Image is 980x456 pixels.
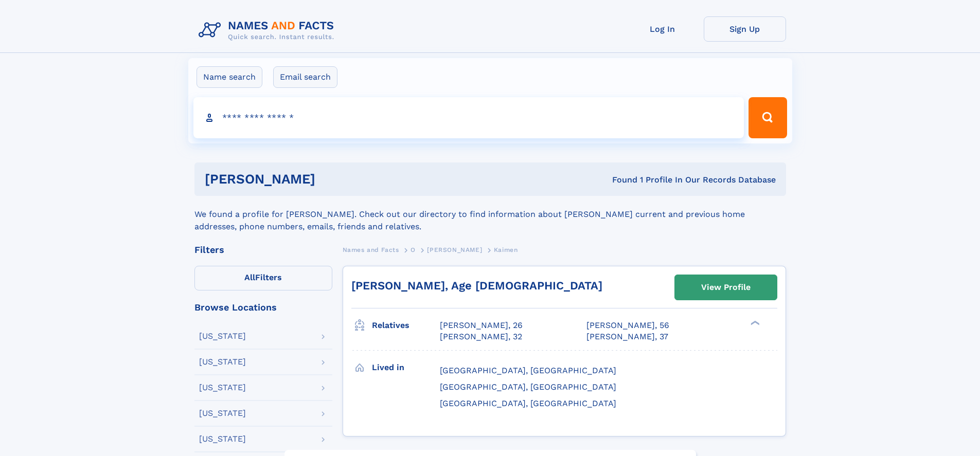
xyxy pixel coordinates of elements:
div: Found 1 Profile In Our Records Database [464,174,776,186]
a: [PERSON_NAME], 32 [440,331,522,342]
label: Filters [194,266,332,290]
a: View Profile [675,275,777,300]
a: [PERSON_NAME], 37 [586,331,668,342]
span: [PERSON_NAME] [427,246,482,253]
span: Kaimen [494,246,518,253]
span: [GEOGRAPHIC_DATA], [GEOGRAPHIC_DATA] [440,398,616,408]
a: [PERSON_NAME], Age [DEMOGRAPHIC_DATA] [351,279,602,292]
a: Log In [621,16,704,42]
div: [US_STATE] [199,332,246,340]
span: [GEOGRAPHIC_DATA], [GEOGRAPHIC_DATA] [440,366,616,375]
h1: [PERSON_NAME] [205,173,464,186]
a: Names and Facts [343,243,399,256]
label: Email search [273,66,337,88]
div: Filters [194,245,332,254]
span: O [411,246,416,253]
a: Sign Up [704,16,786,42]
div: [US_STATE] [199,384,246,392]
div: [US_STATE] [199,435,246,443]
h3: Lived in [372,359,440,376]
h3: Relatives [372,317,440,334]
label: Name search [197,66,262,88]
button: Search Button [749,97,787,138]
input: search input [193,97,744,138]
span: All [244,272,255,282]
div: [US_STATE] [199,358,246,366]
div: Browse Locations [194,303,332,312]
a: [PERSON_NAME], 56 [586,320,669,331]
a: [PERSON_NAME] [427,243,482,256]
span: [GEOGRAPHIC_DATA], [GEOGRAPHIC_DATA] [440,382,616,392]
div: View Profile [701,276,751,299]
a: O [411,243,416,256]
img: Logo Names and Facts [194,16,343,44]
div: [US_STATE] [199,409,246,417]
div: ❯ [748,320,760,326]
a: [PERSON_NAME], 26 [440,320,523,331]
div: We found a profile for [PERSON_NAME]. Check out our directory to find information about [PERSON_N... [194,196,786,233]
